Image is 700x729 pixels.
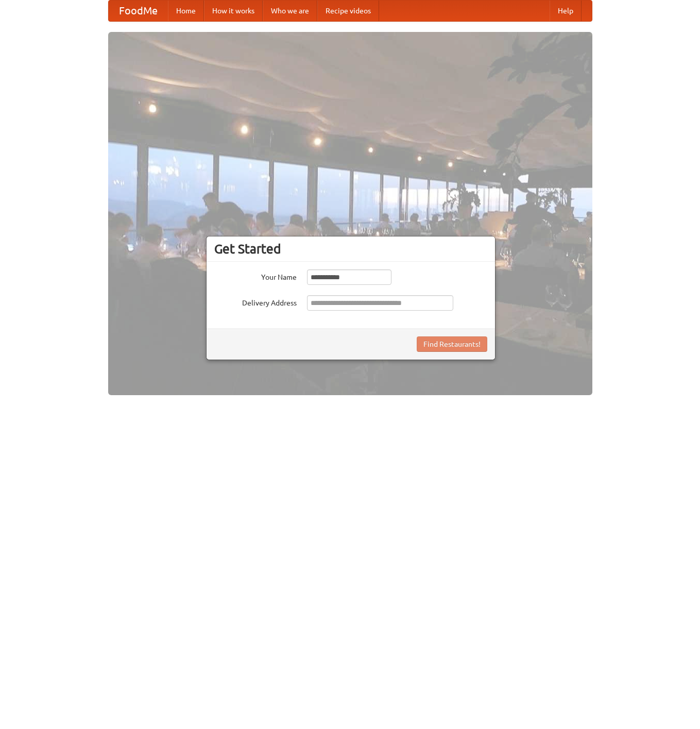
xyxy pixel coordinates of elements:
[109,1,168,21] a: FoodMe
[417,336,487,352] button: Find Restaurants!
[550,1,582,21] a: Help
[204,1,263,21] a: How it works
[168,1,204,21] a: Home
[214,295,297,308] label: Delivery Address
[263,1,317,21] a: Who we are
[214,241,487,257] h3: Get Started
[317,1,379,21] a: Recipe videos
[214,269,297,282] label: Your Name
